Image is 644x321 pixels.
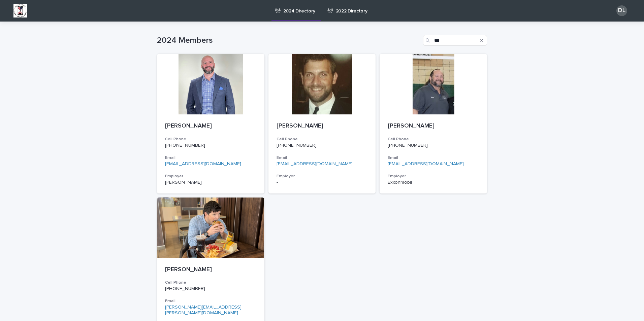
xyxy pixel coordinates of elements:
a: [PHONE_NUMBER] [388,143,428,148]
div: DL [616,5,627,16]
p: Exxonmobil [388,180,479,185]
p: [PERSON_NAME] [388,122,479,130]
a: [PERSON_NAME]Cell Phone[PHONE_NUMBER]Email[EMAIL_ADDRESS][DOMAIN_NAME]Employer- [268,54,376,193]
a: [PERSON_NAME][EMAIL_ADDRESS][PERSON_NAME][DOMAIN_NAME] [165,305,241,315]
a: [EMAIL_ADDRESS][DOMAIN_NAME] [388,162,464,166]
a: [EMAIL_ADDRESS][DOMAIN_NAME] [165,162,241,166]
p: [PERSON_NAME] [165,266,256,274]
img: BsxibNoaTPe9uU9VL587 [13,4,27,17]
h3: Email [277,155,368,160]
h3: Cell Phone [277,137,368,142]
a: [PHONE_NUMBER] [277,143,317,148]
h3: Employer [388,174,479,179]
p: [PERSON_NAME] [165,122,256,130]
a: [EMAIL_ADDRESS][DOMAIN_NAME] [277,162,353,166]
p: [PERSON_NAME] [277,122,368,130]
input: Search [423,35,487,46]
h3: Email [165,298,256,304]
a: [PHONE_NUMBER] [165,143,205,148]
h3: Email [165,155,256,160]
h3: Cell Phone [165,137,256,142]
h3: Employer [277,174,368,179]
a: [PHONE_NUMBER] [165,286,205,291]
a: [PERSON_NAME]Cell Phone[PHONE_NUMBER]Email[EMAIL_ADDRESS][DOMAIN_NAME]Employer[PERSON_NAME] [157,54,264,193]
h3: Cell Phone [388,137,479,142]
h3: Employer [165,174,256,179]
h3: Email [388,155,479,160]
p: - [277,180,368,185]
h1: 2024 Members [157,36,420,45]
p: [PERSON_NAME] [165,180,256,185]
a: [PERSON_NAME]Cell Phone[PHONE_NUMBER]Email[EMAIL_ADDRESS][DOMAIN_NAME]EmployerExxonmobil [380,54,487,193]
h3: Cell Phone [165,280,256,285]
